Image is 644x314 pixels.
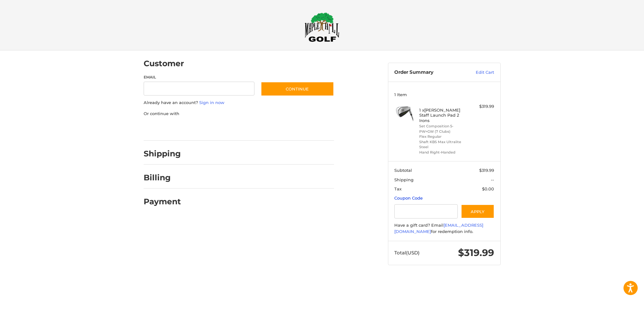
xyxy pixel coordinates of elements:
[394,204,458,218] input: Gift Certificate or Coupon Code
[394,168,412,173] span: Subtotal
[144,111,334,117] p: Or continue with
[144,74,255,80] label: Email
[419,139,468,150] li: Shaft KBS Max Ultralite Steel
[592,297,644,314] iframe: Google Customer Reviews
[462,69,494,76] a: Edit Cart
[469,103,494,110] div: $319.99
[141,123,189,134] iframe: PayPal-paypal
[144,149,181,159] h2: Shipping
[305,12,339,42] img: Maple Hill Golf
[479,168,494,173] span: $319.99
[195,123,242,134] iframe: PayPal-paylater
[482,186,494,191] span: $0.00
[419,108,468,123] h4: 1 x [PERSON_NAME] Staff Launch Pad 2 Irons
[394,223,483,234] a: [EMAIL_ADDRESS][DOMAIN_NAME]
[491,177,494,182] span: --
[144,173,181,183] h2: Billing
[461,204,494,218] button: Apply
[261,82,334,96] button: Continue
[458,247,494,259] span: $319.99
[394,177,414,182] span: Shipping
[144,59,184,68] h2: Customer
[144,100,334,106] p: Already have an account?
[394,222,494,235] div: Have a gift card? Email for redemption info.
[199,100,224,105] a: Sign in now
[419,134,468,139] li: Flex Regular
[144,197,181,206] h2: Payment
[394,250,420,256] span: Total (USD)
[394,69,462,76] h3: Order Summary
[394,195,423,201] a: Coupon Code
[394,186,402,191] span: Tax
[419,150,468,155] li: Hand Right-Handed
[394,92,494,97] h3: 1 Item
[419,124,468,134] li: Set Composition 5-PW+GW (7 Clubs)
[248,123,296,134] iframe: PayPal-venmo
